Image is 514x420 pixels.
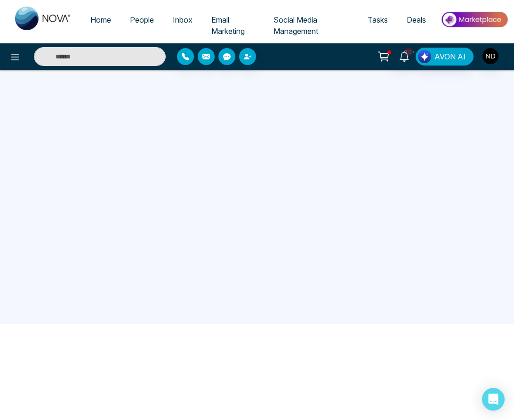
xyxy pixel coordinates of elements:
[202,11,264,40] a: Email Marketing
[358,11,397,29] a: Tasks
[440,9,508,30] img: Market-place.gif
[404,48,413,56] span: 10+
[264,11,358,40] a: Social Media Management
[482,388,505,411] div: Open Intercom Messenger
[418,50,431,63] img: Lead Flow
[397,11,435,29] a: Deals
[120,11,163,29] a: People
[273,15,318,36] span: Social Media Management
[211,15,245,36] span: Email Marketing
[416,48,474,66] button: AVON AI
[163,11,202,29] a: Inbox
[90,15,111,25] span: Home
[407,15,426,25] span: Deals
[482,48,498,64] img: User Avatar
[130,15,154,25] span: People
[393,48,416,64] a: 10+
[434,51,466,62] span: AVON AI
[173,15,193,25] span: Inbox
[81,11,120,29] a: Home
[15,7,72,30] img: Nova CRM Logo
[368,15,388,25] span: Tasks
